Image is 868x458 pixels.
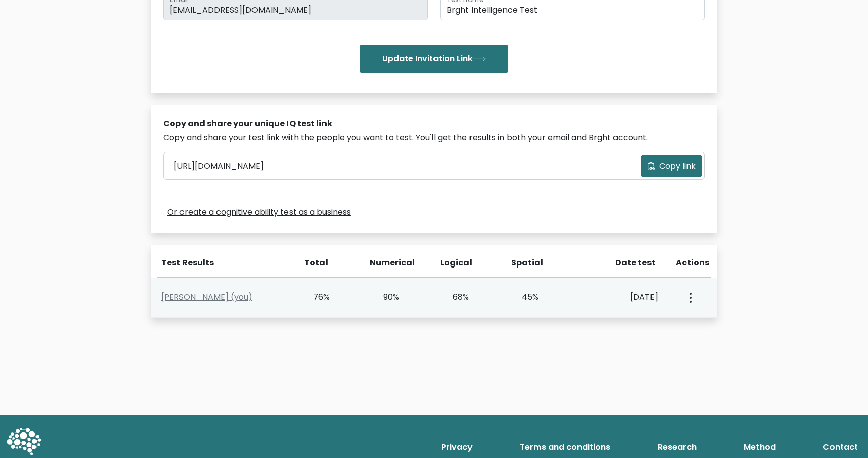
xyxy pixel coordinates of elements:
div: 90% [371,291,400,303]
div: Logical [440,257,469,269]
span: Copy link [659,160,696,172]
div: Copy and share your test link with the people you want to test. You'll get the results in both yo... [163,132,705,144]
a: [PERSON_NAME] (you) [161,291,252,303]
div: Numerical [370,257,399,269]
div: 68% [440,291,469,303]
div: Total [299,257,328,269]
a: Contact [819,437,862,457]
a: Method [740,437,780,457]
div: Copy and share your unique IQ test link [163,118,705,130]
div: Date test [582,257,664,269]
a: Privacy [437,437,477,457]
div: Actions [676,257,711,269]
div: [DATE] [580,291,658,303]
div: 76% [301,291,330,303]
a: Research [654,437,701,457]
a: Or create a cognitive ability test as a business [167,206,351,218]
button: Update Invitation Link [360,45,508,73]
div: Spatial [511,257,540,269]
div: 45% [510,291,539,303]
a: Terms and conditions [516,437,614,457]
div: Test Results [161,257,286,269]
button: Copy link [641,155,702,177]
